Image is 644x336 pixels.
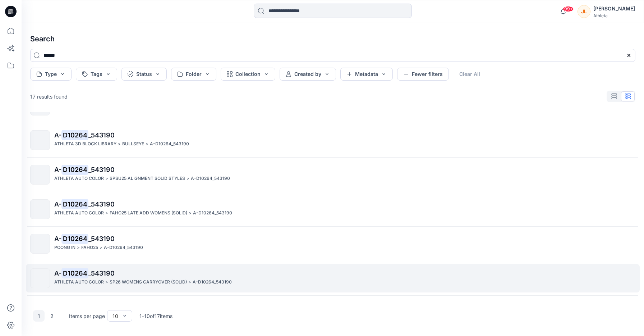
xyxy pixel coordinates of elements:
button: Metadata [340,68,393,81]
span: _543190 [88,235,115,242]
a: A-D10264_543190ATHLETA 3D BLOCK LIBRARY>BULLSEYE>A-D10264_543190 [26,126,640,154]
p: 1 - 10 of 17 items [139,312,172,320]
p: SP26 WOMENS CARRYOVER (SOLID) [110,278,187,286]
span: _543190 [88,131,115,139]
button: Fewer filters [397,68,449,81]
span: 99+ [563,6,574,12]
p: POONG IN [54,244,75,251]
div: 10 [112,312,118,320]
p: > [105,175,108,182]
span: A- [54,235,61,242]
div: [PERSON_NAME] [593,4,635,13]
p: > [100,244,102,251]
p: ATHLETA AUTO COLOR [54,278,104,286]
p: > [105,278,108,286]
mark: D10264 [61,268,88,278]
p: A-D10264_543190 [150,140,189,148]
p: ATHLETA AUTO COLOR [54,175,104,182]
mark: D10264 [61,130,88,140]
button: Status [121,68,167,81]
span: _543190 [88,269,115,277]
div: Athleta [593,13,635,18]
a: A-D10264_543190ATHLETA AUTO COLOR>SPSU25 ALIGNMENT SOLID STYLES>A-D10264_543190 [26,160,640,189]
button: Created by [280,68,336,81]
div: JL [578,5,590,18]
span: A- [54,200,61,208]
h4: Search [24,29,641,49]
p: ATHLETA AUTO COLOR [54,209,104,217]
mark: D10264 [61,164,88,174]
span: _543190 [88,166,115,173]
a: A-D10264_543190ATHLETA AUTO COLOR>FAHO25 LATE ADD WOMENS (SOLID)>A-D10264_543190 [26,195,640,223]
p: ATHLETA 3D BLOCK LIBRARY [54,140,116,148]
a: A-D10264_543190POONG IN>FAHO25>A-D10264_543190 [26,230,640,258]
span: A- [54,131,61,139]
p: SPSU25 ALIGNMENT SOLID STYLES [110,175,185,182]
p: A-D10264_543190 [193,209,232,217]
a: A-D10264_543190ATHLETA AUTO COLOR>SU26 WOMENS CARRYOVER (SOLID)>A-D10264_543190 [26,299,640,327]
p: FAHO25 LATE ADD WOMENS (SOLID) [110,209,187,217]
mark: D10264 [61,199,88,209]
p: A-D10264_543190 [191,175,230,182]
p: BULLSEYE [122,140,144,148]
p: > [189,209,192,217]
button: 2 [46,310,57,322]
p: FAHO25 [81,244,98,251]
mark: D10264 [61,233,88,244]
button: Collection [221,68,275,81]
p: 17 results found [30,93,68,100]
p: Items per page [69,312,105,320]
button: Tags [76,68,117,81]
button: Type [30,68,72,81]
span: A- [54,269,61,277]
p: A-D10264_543190 [104,244,143,251]
p: > [146,140,148,148]
a: A-D10264_543190ATHLETA AUTO COLOR>SP26 WOMENS CARRYOVER (SOLID)>A-D10264_543190 [26,264,640,292]
p: > [188,278,191,286]
p: > [118,140,121,148]
p: > [187,175,189,182]
p: > [77,244,80,251]
span: _543190 [88,200,115,208]
button: Folder [171,68,216,81]
p: > [105,209,108,217]
p: A-D10264_543190 [193,278,232,286]
button: 1 [33,310,45,322]
span: A- [54,166,61,173]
